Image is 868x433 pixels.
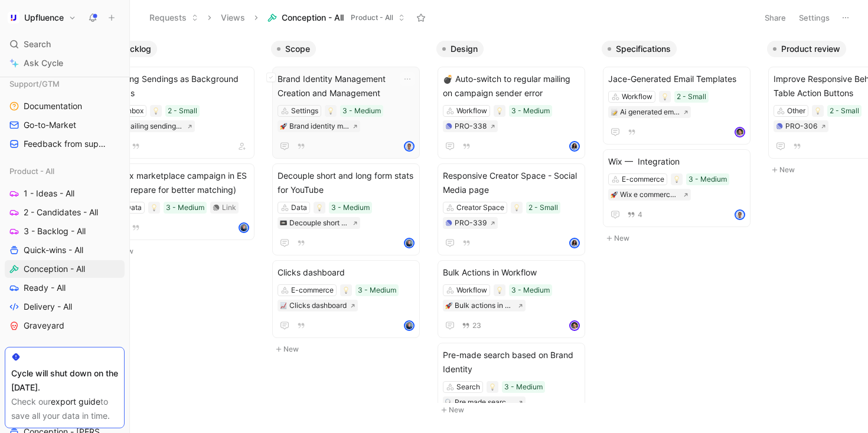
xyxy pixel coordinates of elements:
[278,169,415,197] span: Decouple short and long form stats for YouTube
[340,284,352,296] div: 💡
[5,135,125,153] a: Feedback from support
[597,35,762,251] div: SpecificationsNew
[5,75,125,93] div: Support/GTM
[5,298,125,316] a: Delivery - All
[5,97,125,115] a: Documentation
[24,37,51,51] span: Search
[736,128,744,136] img: avatar
[451,43,478,55] span: Design
[511,202,523,214] div: 💡
[438,163,585,255] a: Responsive Creator Space - Social Media pageCreator Space2 - SmallPRO-339avatar
[603,67,750,145] a: Jace-Generated Email TemplatesWorkflow2 - Small📝Ai generated email templatesavatar
[438,260,585,338] a: Bulk Actions in WorkflowWorkflow3 - Medium🚀Bulk actions in workflow23avatar
[494,105,505,117] div: 💡
[455,396,514,408] div: Pre made search based on brand data
[291,105,318,117] div: Settings
[814,107,821,114] img: 💡
[24,244,83,256] span: Quick-wins - All
[432,35,597,423] div: DesignNew
[405,239,413,247] img: avatar
[107,67,254,159] a: Mailing Sendings as Background TasksInbox2 - SmallMailing sendings as background tasks
[5,204,125,221] a: 2 - Candidates - All
[436,403,592,417] button: New
[513,204,520,211] img: 💡
[759,9,791,26] button: Share
[472,322,481,329] span: 23
[405,322,413,330] img: avatar
[570,142,579,150] img: avatar
[291,284,334,296] div: E-commerce
[602,41,677,57] button: Specifications
[5,54,125,72] a: Ask Cycle
[443,348,580,376] span: Pre-made search based on Brand Identity
[144,9,204,27] button: Requests
[278,72,415,100] span: Brand Identity Management Creation and Management
[51,396,100,406] a: export guide
[504,381,543,393] div: 3 - Medium
[436,41,484,57] button: Design
[271,41,316,57] button: Scope
[736,211,744,219] img: avatar
[445,399,452,406] img: 🔍
[316,204,323,211] img: 💡
[622,91,652,103] div: Workflow
[671,173,683,185] div: 💡
[280,302,287,309] img: 📈
[438,67,585,159] a: 💣 Auto-switch to regular mailing on campaign sender errorWorkflow3 - MediumPRO-338avatar
[9,78,60,90] span: Support/GTM
[528,202,558,214] div: 2 - Small
[289,120,349,132] div: Brand identity management creation and management
[351,12,393,24] span: Product - All
[456,381,480,393] div: Search
[455,120,487,132] div: PRO-338
[11,395,118,423] div: Check our to save all your data in time.
[285,43,310,55] span: Scope
[455,300,514,311] div: Bulk actions in workflow
[112,72,249,100] span: Mailing Sendings as Background Tasks
[280,123,287,130] img: 🚀
[661,93,668,100] img: 💡
[24,225,86,237] span: 3 - Backlog - All
[5,185,125,202] a: 1 - Ideas - All
[455,217,487,229] div: PRO-339
[5,116,125,134] a: Go-to-Market
[24,188,74,199] span: 1 - Ideas - All
[124,120,184,132] div: Mailing sendings as background tasks
[112,169,249,197] span: Index marketplace campaign in ES (to prepare for better matching)
[5,35,125,53] div: Search
[262,9,410,27] button: Conception - AllProduct - All
[24,12,64,23] h1: Upfluence
[291,202,307,214] div: Data
[673,176,680,183] img: 💡
[677,91,706,103] div: 2 - Small
[24,100,82,112] span: Documentation
[456,284,487,296] div: Workflow
[24,119,76,131] span: Go-to-Market
[342,105,381,117] div: 3 - Medium
[120,43,151,55] span: Backlog
[608,72,745,86] span: Jace-Generated Email Templates
[5,241,125,259] a: Quick-wins - All
[222,202,236,214] div: Link
[166,202,204,214] div: 3 - Medium
[620,189,680,201] div: Wix e commerce integration
[5,75,125,153] div: Support/GTMDocumentationGo-to-MarketFeedback from support
[5,9,79,26] button: UpfluenceUpfluence
[496,287,503,294] img: 💡
[5,317,125,334] a: Graveyard
[358,284,396,296] div: 3 - Medium
[289,217,349,229] div: Decouple short and long form stats for youtube
[489,383,496,391] img: 💡
[107,163,254,240] a: Index marketplace campaign in ES (to prepare for better matching)Data3 - MediumLinkavatar
[101,35,266,264] div: BacklogNew
[148,202,160,214] div: 💡
[5,162,125,180] div: Product - All
[24,301,72,313] span: Delivery - All
[602,231,758,245] button: New
[24,320,64,332] span: Graveyard
[443,265,580,280] span: Bulk Actions in Workflow
[781,43,840,55] span: Product review
[445,302,452,309] img: 🚀
[240,224,248,232] img: avatar
[785,120,817,132] div: PRO-306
